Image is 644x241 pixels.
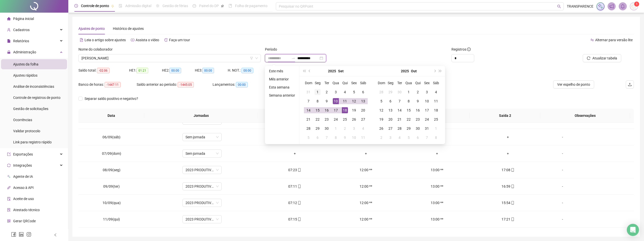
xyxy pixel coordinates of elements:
span: Ajustes da folha [13,62,38,66]
div: 29 [315,125,321,132]
td: 2025-10-18 [431,106,441,115]
th: Jornadas [144,109,258,123]
td: 2025-09-15 [313,106,322,115]
div: 15 [406,107,412,113]
span: 2023 PRODUTIVOS [185,166,219,174]
td: 2025-11-02 [377,133,386,142]
td: 2025-09-09 [322,97,331,106]
td: 2025-10-24 [422,115,431,124]
span: Acesso à API [13,186,34,190]
div: 22 [315,116,321,122]
div: 1 [333,125,339,132]
td: 2025-09-01 [313,87,322,97]
span: Ocorrências [13,118,32,122]
div: 17 [333,107,339,113]
span: swap-right [291,56,295,60]
div: + [263,134,326,140]
div: H. NOT.: [228,68,268,73]
td: 2025-09-05 [349,87,359,97]
span: Controle de ponto [81,4,109,8]
li: Semana anterior [267,92,297,98]
span: bell [620,4,625,9]
td: 2025-10-31 [422,124,431,133]
span: filter [250,57,253,60]
div: 18 [342,107,348,113]
div: 5 [378,98,384,104]
td: 2025-09-11 [340,97,349,106]
th: Dom [304,78,313,87]
td: 2025-10-11 [359,133,368,142]
td: 2025-09-30 [395,87,404,97]
span: Histórico de ajustes [113,27,144,31]
th: Entrada 1 [258,109,328,123]
span: Controle de registros de ponto [13,96,60,100]
div: 28 [378,89,384,95]
td: 2025-09-19 [349,106,359,115]
span: youtube [131,38,134,42]
div: 26 [378,125,384,132]
span: info-circle [467,48,471,51]
td: 2025-10-08 [331,133,340,142]
span: api [7,186,11,189]
td: 2025-09-10 [331,97,340,106]
td: 2025-10-16 [413,106,422,115]
td: 2025-10-01 [404,87,413,97]
td: 2025-09-21 [304,115,313,124]
td: 2025-10-10 [422,97,431,106]
button: Ver espelho de ponto [553,80,594,89]
span: sync [7,164,11,167]
td: 2025-10-28 [395,124,404,133]
th: Ter [395,78,404,87]
div: 20 [387,116,393,122]
button: year panel [328,66,336,76]
div: Saldo total: [78,68,129,73]
td: 2025-09-25 [340,115,349,124]
div: 21 [397,116,403,122]
td: 2025-10-07 [322,133,331,142]
span: Folha de pagamento [235,4,267,8]
div: 18 [433,107,439,113]
span: Ajustes de ponto [78,27,105,31]
div: 5 [406,135,412,141]
span: 00:00 [202,68,214,73]
div: 20 [360,107,366,113]
th: Sex [349,78,359,87]
td: 2025-10-02 [413,87,422,97]
div: 3 [333,89,339,95]
td: 2025-10-30 [413,124,422,133]
span: Sem jornada [185,150,219,157]
div: 7 [305,98,311,104]
span: reload [587,56,590,60]
div: 10 [333,98,339,104]
div: HE 3: [195,68,228,73]
span: 2023 PRODUTIVOS [185,183,219,190]
div: 27 [360,116,366,122]
div: Open Intercom Messenger [627,224,639,236]
td: 2025-10-04 [359,124,368,133]
div: 31 [424,125,430,132]
div: Lançamentos: [213,82,268,87]
div: 8 [406,98,412,104]
td: 2025-09-14 [304,106,313,115]
li: Este mês [267,68,297,74]
span: 01:21 [136,68,148,73]
div: 29 [387,89,393,95]
div: 11 [342,98,348,104]
div: 1 [433,125,439,132]
div: 9 [324,98,330,104]
label: Período [265,47,280,52]
td: 2025-09-20 [359,106,368,115]
label: Nome do colaborador [78,47,116,52]
td: 2025-09-06 [359,87,368,97]
div: 2 [415,89,421,95]
td: 2025-09-22 [313,115,322,124]
span: Administração [13,50,36,54]
span: qrcode [7,219,11,223]
div: 6 [360,89,366,95]
span: Admissão digital [125,4,151,8]
td: 2025-09-16 [322,106,331,115]
td: 2025-11-03 [386,133,395,142]
span: 1 [636,2,638,6]
td: 2025-10-09 [413,97,422,106]
span: 00:00 [236,82,248,87]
